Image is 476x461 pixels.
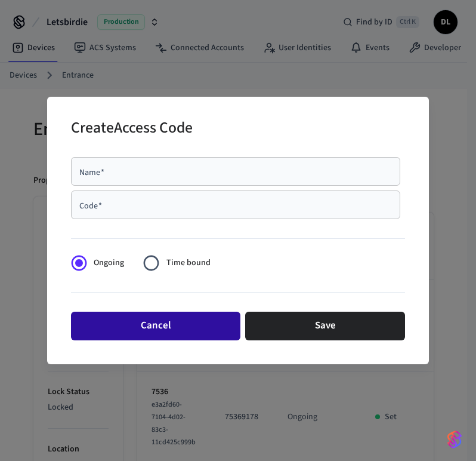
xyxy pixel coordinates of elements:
button: Cancel [71,312,240,340]
span: Ongoing [94,257,124,269]
img: SeamLogoGradient.69752ec5.svg [447,430,462,449]
button: Save [245,312,405,340]
span: Time bound [166,257,211,269]
h2: Create Access Code [71,111,193,147]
